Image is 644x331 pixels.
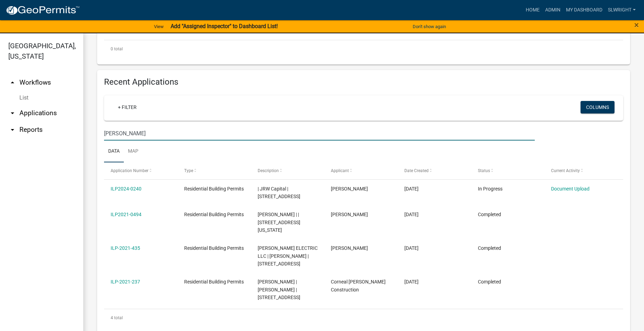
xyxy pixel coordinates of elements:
span: Description [258,168,279,173]
a: View [151,21,166,32]
span: Type [184,168,193,173]
h4: Recent Applications [104,77,623,87]
div: 4 total [104,309,623,326]
span: Residential Building Permits [184,279,244,285]
span: 05/24/2024 [404,186,419,192]
span: 06/12/2023 [404,279,419,285]
span: Completed [478,212,501,217]
span: Residential Building Permits [184,212,244,217]
span: 09/08/2023 [404,245,419,251]
i: arrow_drop_down [8,126,17,134]
i: arrow_drop_down [8,109,17,117]
span: | JRW Capital | 204 W 10TH ST [258,186,300,200]
i: arrow_drop_up [8,78,17,87]
span: Current Activity [551,168,580,173]
datatable-header-cell: Description [251,162,324,179]
button: Don't show again [410,21,449,32]
a: Admin [542,3,563,17]
strong: Add "Assigned Inspector" to Dashboard List! [171,23,278,29]
a: ILP-2021-435 [111,245,140,251]
datatable-header-cell: Application Number [104,162,178,179]
span: Residential Building Permits [184,186,244,192]
span: Joseph Crouch [331,186,368,192]
span: × [634,20,639,30]
span: BURMAN ELECTRIC LLC | Crouch, Michael Duane | 713 W 10TH ST [258,245,318,267]
span: Date Created [404,168,429,173]
a: ILP-2021-237 [111,279,140,285]
datatable-header-cell: Status [471,162,545,179]
span: Completed [478,245,501,251]
a: My Dashboard [563,3,605,17]
a: Map [124,141,143,163]
a: Home [523,3,542,17]
a: + Filter [112,101,142,113]
datatable-header-cell: Date Created [398,162,471,179]
span: In Progress [478,186,503,192]
datatable-header-cell: Current Activity [544,162,618,179]
a: slwright [605,3,638,17]
span: Corneal Schwartz Construction [331,279,386,292]
button: Columns [581,101,615,113]
span: MICHAEL CROUCH | Crouch, Michael Duane | 713 W 10TH ST [258,279,300,300]
span: 01/25/2024 [404,212,419,217]
a: ILP2024-0240 [111,186,141,192]
a: Document Upload [551,186,590,192]
span: Residential Building Permits [184,245,244,251]
span: Rita Garriott [331,245,368,251]
button: Close [634,21,639,29]
input: Search for applications [104,126,535,141]
div: 0 total [104,40,623,58]
a: Data [104,141,124,163]
span: Completed [478,279,501,285]
a: ILP2021-0494 [111,212,141,217]
span: Applicant [331,168,349,173]
span: Ronald Crouch | | 916 S WISCONSIN AVE [258,212,300,233]
span: Ronald E Crouch [331,212,368,217]
datatable-header-cell: Type [178,162,251,179]
span: Status [478,168,490,173]
datatable-header-cell: Applicant [324,162,398,179]
span: Application Number [111,168,148,173]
